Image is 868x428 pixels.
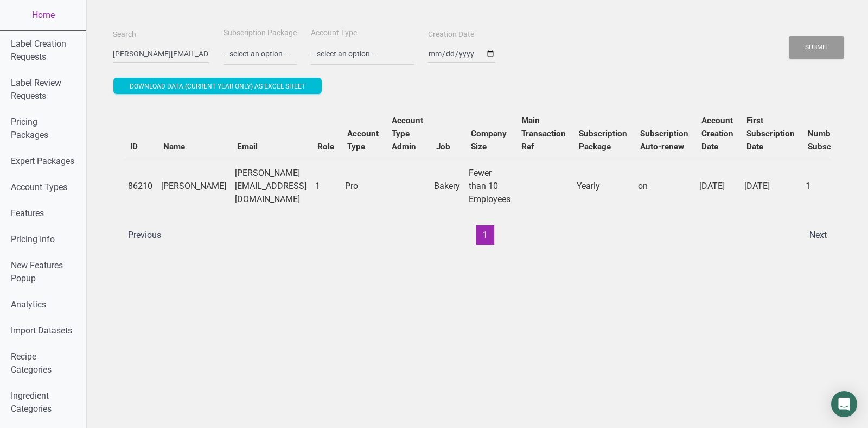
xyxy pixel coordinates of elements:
[311,28,357,39] label: Account Type
[572,160,634,212] td: Yearly
[347,129,379,152] b: Account Type
[231,160,311,212] td: [PERSON_NAME][EMAIL_ADDRESS][DOMAIN_NAME]
[237,142,258,152] b: Email
[130,142,138,152] b: ID
[163,142,185,152] b: Name
[701,116,733,152] b: Account Creation Date
[740,160,801,212] td: [DATE]
[341,160,385,212] td: Pro
[224,28,297,39] label: Subscription Package
[311,160,341,212] td: 1
[831,391,857,417] div: Open Intercom Messenger
[430,160,464,212] td: Bakery
[157,160,231,212] td: [PERSON_NAME]
[436,142,450,152] b: Job
[579,129,627,152] b: Subscription Package
[789,36,844,59] button: Submit
[130,83,305,90] span: Download data (current year only) as excel sheet
[124,160,157,212] td: 86210
[476,225,494,245] button: 1
[428,29,474,40] label: Creation Date
[640,129,688,152] b: Subscription Auto-renew
[464,160,515,212] td: Fewer than 10 Employees
[392,116,423,152] b: Account Type Admin
[808,129,860,152] b: Number of Subscriptions
[124,225,831,245] div: Page navigation example
[113,97,842,256] div: Users
[471,129,507,152] b: Company Size
[801,160,867,212] td: 1
[521,116,566,152] b: Main Transaction Ref
[113,29,136,40] label: Search
[113,78,322,94] button: Download data (current year only) as excel sheet
[634,160,695,212] td: on
[695,160,740,212] td: [DATE]
[317,142,334,152] b: Role
[746,116,795,152] b: First Subscription Date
